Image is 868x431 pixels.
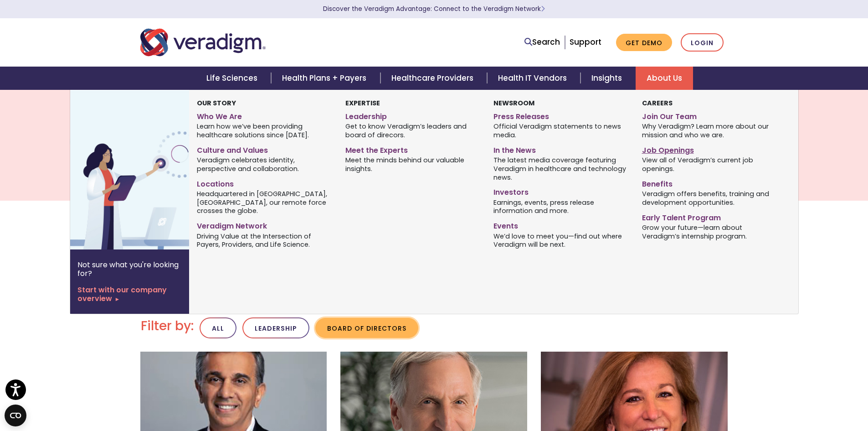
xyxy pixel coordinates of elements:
[493,156,628,182] span: The latest media coverage featuring Veradigm in healthcare and technology news.
[195,67,271,90] a: Life Sciences
[323,5,545,13] a: Discover the Veradigm Advantage: Connect to the Veradigm NetworkLearn More
[197,176,331,189] a: Locations
[493,218,628,231] a: Events
[642,189,776,207] span: Veradigm offers benefits, training and development opportunities.
[642,210,776,223] a: Early Talent Program
[681,33,724,52] a: Login
[197,231,331,249] span: Driving Value at the Intersection of Payers, Providers, and Life Science.
[570,36,601,47] a: Support
[345,109,480,122] a: Leadership
[197,99,236,108] strong: Our Story
[487,67,580,90] a: Health IT Vendors
[315,318,418,338] button: Board of Directors
[616,34,672,52] a: Get Demo
[493,142,628,156] a: In the News
[197,218,331,231] a: Veradigm Network
[197,109,331,122] a: Who We Are
[141,318,194,334] h2: Filter by:
[493,109,628,122] a: Press Releases
[5,405,26,426] button: Open CMP widget
[642,122,776,140] span: Why Veradigm? Learn more about our mission and who we are.
[271,67,380,90] a: Health Plans + Payers
[345,99,380,108] strong: Expertise
[541,5,545,13] span: Learn More
[642,142,776,156] a: Job Openings
[642,156,776,173] span: View all of Veradigm’s current job openings.
[642,109,776,122] a: Join Our Team
[345,122,480,140] span: Get to know Veradigm’s leaders and board of direcors.
[493,197,628,215] span: Earnings, events, press release information and more.
[524,36,560,48] a: Search
[197,189,331,215] span: Headquartered in [GEOGRAPHIC_DATA], [GEOGRAPHIC_DATA], our remote force crosses the globe.
[200,317,236,339] button: All
[493,184,628,197] a: Investors
[642,99,673,108] strong: Careers
[580,67,636,90] a: Insights
[493,122,628,140] span: Official Veradigm statements to news media.
[242,317,309,339] button: Leadership
[642,176,776,189] a: Benefits
[493,231,628,249] span: We’d love to meet you—find out where Veradigm will be next.
[380,67,487,90] a: Healthcare Providers
[345,156,480,173] span: Meet the minds behind our valuable insights.
[822,385,857,420] iframe: Drift Chat Widget
[642,223,776,240] span: Grow your future—learn about Veradigm’s internship program.
[77,260,182,278] p: Not sure what you're looking for?
[197,142,331,156] a: Culture and Values
[197,122,331,140] span: Learn how we’ve been providing healthcare solutions since [DATE].
[70,90,217,249] img: Vector image of Veradigm’s Story
[77,286,182,303] a: Start with our company overview
[197,156,331,173] span: Veradigm celebrates identity, perspective and collaboration.
[493,99,534,108] strong: Newsroom
[636,67,693,90] a: About Us
[345,142,480,156] a: Meet the Experts
[140,27,266,57] img: Veradigm logo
